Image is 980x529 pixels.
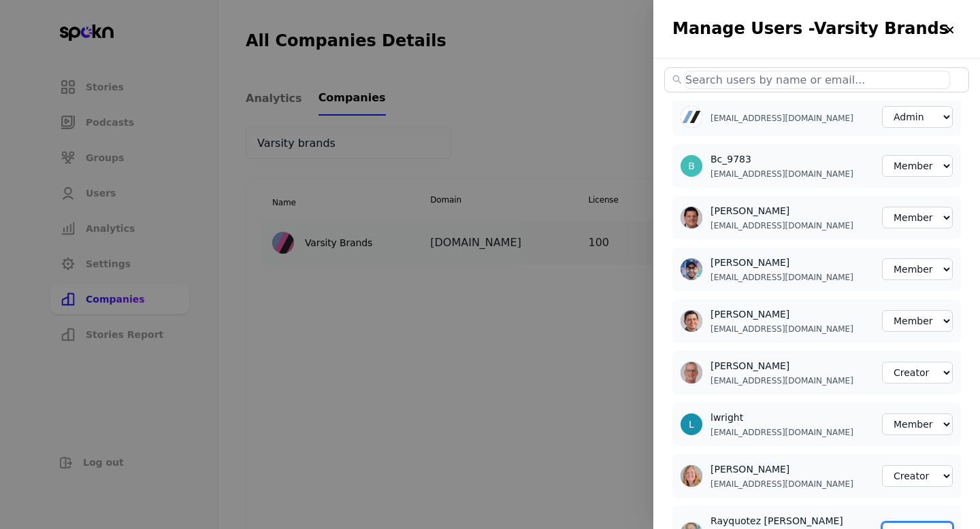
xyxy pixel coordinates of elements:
[688,159,695,173] div: B
[710,427,853,438] p: [EMAIL_ADDRESS][DOMAIN_NAME]
[681,106,702,128] img: user-1753472372577-151096.jpg
[710,152,853,166] h3: Bc_9783
[710,479,853,490] p: [EMAIL_ADDRESS][DOMAIN_NAME]
[681,310,702,332] img: user-1741280206599-183784.jpg
[710,514,871,528] h3: Rayquotez [PERSON_NAME]
[689,417,694,431] div: L
[710,272,853,283] p: [EMAIL_ADDRESS][DOMAIN_NAME]
[681,207,702,228] img: user-1741280586706-858818.jpg
[681,258,702,280] img: user-1754486790436-128563.jpg
[710,113,853,124] p: [EMAIL_ADDRESS][DOMAIN_NAME]
[710,359,853,373] h3: [PERSON_NAME]
[710,220,853,231] p: [EMAIL_ADDRESS][DOMAIN_NAME]
[710,169,853,180] p: [EMAIL_ADDRESS][DOMAIN_NAME]
[710,256,853,269] h3: [PERSON_NAME]
[710,324,853,335] p: [EMAIL_ADDRESS][DOMAIN_NAME]
[672,75,682,84] span: search
[710,411,853,424] h3: lwright
[710,307,853,321] h3: [PERSON_NAME]
[945,24,955,35] img: close
[710,462,853,476] h3: [PERSON_NAME]
[685,71,950,89] input: Search users by name or email...
[681,465,702,487] img: user-1741279899433-177389.jpg
[710,204,853,218] h3: [PERSON_NAME]
[681,362,702,383] img: user-1741280499273-459481.jpg
[710,375,853,386] p: [EMAIL_ADDRESS][DOMAIN_NAME]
